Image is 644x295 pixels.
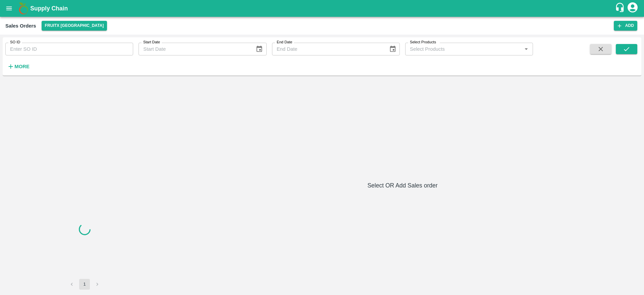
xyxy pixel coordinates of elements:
[139,43,250,55] input: Start Date
[272,43,384,55] input: End Date
[166,181,639,190] h6: Select OR Add Sales order
[14,64,30,69] strong: More
[410,40,436,45] label: Select Products
[10,40,20,45] label: SO ID
[65,279,104,290] nav: pagination navigation
[522,45,531,53] button: Open
[30,4,615,13] a: Supply Chain
[42,21,107,31] button: Select DC
[143,40,160,45] label: Start Date
[627,1,639,15] div: account of current user
[253,43,266,55] button: Choose date
[386,43,399,55] button: Choose date
[79,279,90,290] button: page 1
[17,2,30,15] img: logo
[5,22,36,30] div: Sales Orders
[30,5,68,12] b: Supply Chain
[615,2,627,14] div: customer-support
[5,61,31,72] button: More
[1,1,17,16] button: open drawer
[5,43,133,55] input: Enter SO ID
[407,45,520,53] input: Select Products
[277,40,292,45] label: End Date
[614,21,637,31] button: Add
